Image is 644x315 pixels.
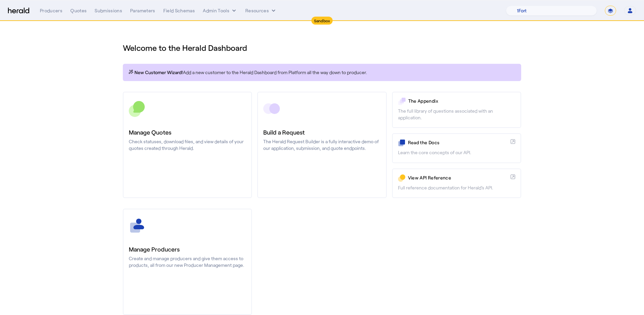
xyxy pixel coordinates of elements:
[392,92,521,128] a: The AppendixThe full library of questions associated with an application.
[129,255,246,268] p: Create and manage producers and give them access to products, all from our new Producer Managemen...
[95,7,122,14] div: Submissions
[263,128,380,137] h3: Build a Request
[203,7,237,14] button: internal dropdown menu
[129,138,246,152] p: Check statuses, download files, and view details of your quotes created through Herald.
[408,139,508,146] p: Read the Docs
[129,128,246,137] h3: Manage Quotes
[245,7,277,14] button: Resources dropdown menu
[257,92,386,198] a: Build a RequestThe Herald Request Builder is a fully interactive demo of our application, submiss...
[123,92,252,198] a: Manage QuotesCheck statuses, download files, and view details of your quotes created through Herald.
[398,149,515,156] p: Learn the core concepts of our API.
[134,69,183,76] span: New Customer Wizard!
[392,168,521,198] a: View API ReferenceFull reference documentation for Herald's API.
[392,133,521,163] a: Read the DocsLearn the core concepts of our API.
[129,245,246,254] h3: Manage Producers
[398,108,515,121] p: The full library of questions associated with an application.
[128,69,516,76] p: Add a new customer to the Herald Dashboard from Platform all the way down to producer.
[123,209,252,315] a: Manage ProducersCreate and manage producers and give them access to products, all from our new Pr...
[408,98,515,104] p: The Appendix
[123,43,521,53] h1: Welcome to the Herald Dashboard
[311,17,333,25] div: Sandbox
[263,138,380,152] p: The Herald Request Builder is a fully interactive demo of our application, submission, and quote ...
[40,7,62,14] div: Producers
[130,7,155,14] div: Parameters
[408,174,508,181] p: View API Reference
[70,7,87,14] div: Quotes
[398,184,515,191] p: Full reference documentation for Herald's API.
[163,7,195,14] div: Field Schemas
[8,8,29,14] img: Herald Logo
